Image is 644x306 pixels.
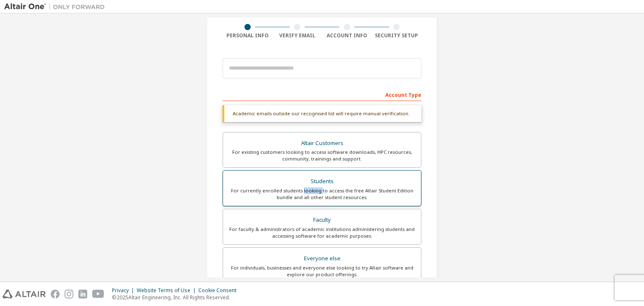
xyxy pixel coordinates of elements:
div: Privacy [112,287,137,294]
div: Cookie Consent [198,287,241,294]
img: altair_logo.svg [3,290,46,298]
div: For individuals, businesses and everyone else looking to try Altair software and explore our prod... [228,265,416,278]
div: For faculty & administrators of academic institutions administering students and accessing softwa... [228,226,416,239]
img: youtube.svg [92,290,104,298]
div: For existing customers looking to access software downloads, HPC resources, community, trainings ... [228,149,416,162]
div: Security Setup [372,32,422,39]
img: facebook.svg [51,290,60,298]
div: Students [228,176,416,187]
div: Website Terms of Use [137,287,198,294]
div: Academic emails outside our recognised list will require manual verification. [223,105,421,122]
div: Account Type [223,88,421,101]
div: Personal Info [223,32,273,39]
img: linkedin.svg [78,290,87,298]
div: Account Info [322,32,372,39]
div: Faculty [228,214,416,226]
div: Verify Email [273,32,322,39]
p: © 2025 Altair Engineering, Inc. All Rights Reserved. [112,294,241,301]
div: Everyone else [228,253,416,265]
img: instagram.svg [65,290,73,298]
div: For currently enrolled students looking to access the free Altair Student Edition bundle and all ... [228,187,416,201]
div: Altair Customers [228,137,416,149]
img: Altair One [4,3,109,11]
